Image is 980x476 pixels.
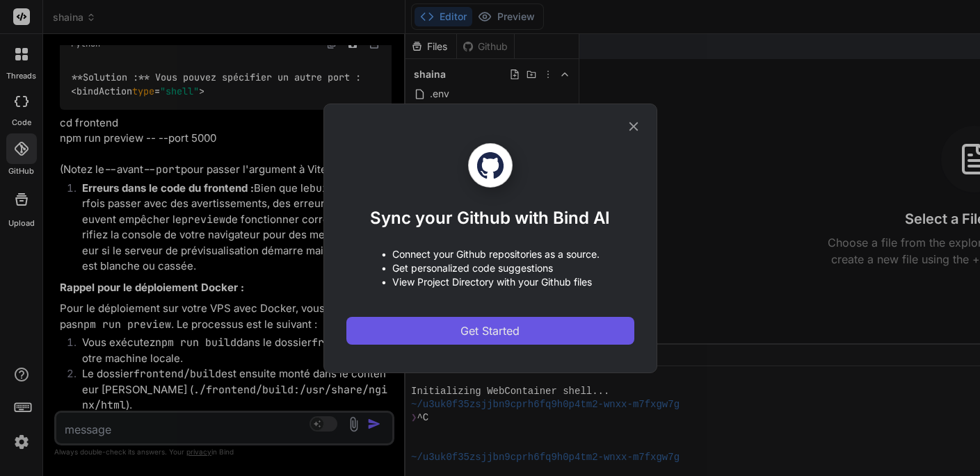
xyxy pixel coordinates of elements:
p: • Get personalized code suggestions [381,261,600,275]
button: Get Started [346,317,634,345]
p: • View Project Directory with your Github files [381,275,600,289]
h1: Sync your Github with Bind AI [370,207,610,229]
p: • Connect your Github repositories as a source. [381,247,600,261]
span: Get Started [460,322,520,339]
